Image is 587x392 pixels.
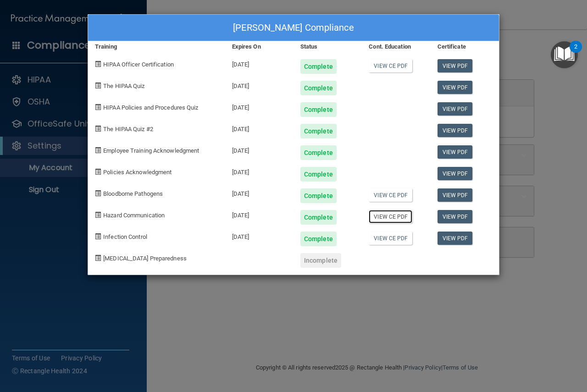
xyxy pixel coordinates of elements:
a: View PDF [437,102,473,116]
div: [DATE] [225,95,293,117]
a: View CE PDF [369,59,412,72]
a: View CE PDF [369,232,412,245]
div: Complete [300,210,337,225]
div: [DATE] [225,225,293,246]
a: View PDF [437,210,473,223]
div: Complete [300,102,337,117]
div: Incomplete [300,253,341,268]
a: View PDF [437,145,473,159]
div: Complete [300,59,337,74]
a: View PDF [437,188,473,202]
div: Complete [300,188,337,203]
a: View PDF [437,232,473,245]
div: [DATE] [225,117,293,138]
span: [MEDICAL_DATA] Preparedness [103,255,187,262]
div: Complete [300,232,337,246]
span: Infection Control [103,233,147,240]
a: View PDF [437,124,473,137]
div: [DATE] [225,203,293,225]
span: HIPAA Officer Certification [103,61,174,68]
a: View CE PDF [369,188,412,202]
span: Bloodborne Pathogens [103,190,163,197]
div: [PERSON_NAME] Compliance [88,15,499,41]
span: The HIPAA Quiz #2 [103,126,153,133]
div: [DATE] [225,160,293,182]
span: HIPAA Policies and Procedures Quiz [103,104,198,111]
div: [DATE] [225,138,293,160]
a: View PDF [437,59,473,72]
div: Training [88,41,225,52]
span: Hazard Communication [103,212,165,219]
div: [DATE] [225,74,293,95]
div: Complete [300,124,337,138]
div: Cont. Education [362,41,430,52]
div: Expires On [225,41,293,52]
div: Certificate [431,41,499,52]
div: 2 [574,47,577,59]
div: [DATE] [225,182,293,203]
div: Complete [300,145,337,160]
a: View CE PDF [369,210,412,223]
a: View PDF [437,81,473,94]
button: Open Resource Center, 2 new notifications [551,41,578,68]
a: View PDF [437,167,473,180]
span: The HIPAA Quiz [103,83,144,89]
span: Employee Training Acknowledgment [103,147,199,154]
div: Complete [300,167,337,182]
span: Policies Acknowledgment [103,169,172,176]
div: Status [293,41,362,52]
div: [DATE] [225,52,293,74]
div: Complete [300,81,337,95]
